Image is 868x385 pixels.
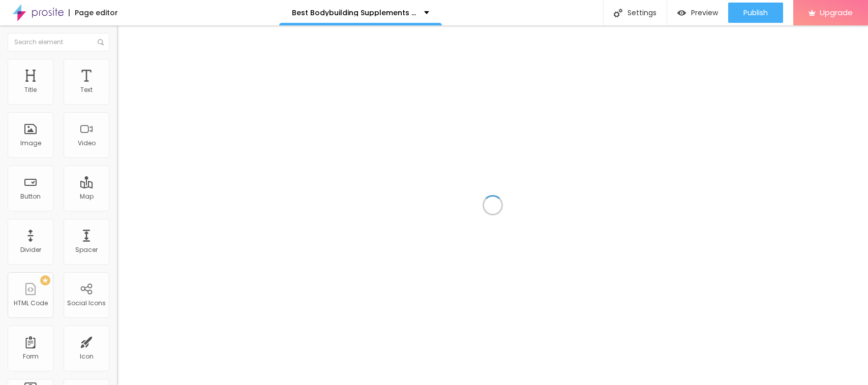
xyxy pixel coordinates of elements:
p: Best Bodybuilding Supplements For Muscle Growth [292,9,416,16]
div: Map [80,193,94,200]
input: Search element [8,33,109,51]
div: Spacer [75,246,98,253]
div: Icon [80,353,94,360]
button: Publish [728,3,783,23]
div: Video [78,140,96,147]
span: Publish [743,9,768,17]
div: Social Icons [67,300,106,307]
img: Icone [98,39,104,45]
div: Divider [20,246,41,253]
div: Text [80,86,93,93]
span: Upgrade [820,8,853,17]
img: Icone [614,9,622,17]
div: Title [24,86,37,93]
div: HTML Code [14,300,48,307]
img: view-1.svg [677,9,686,17]
div: Page editor [69,9,118,16]
div: Button [20,193,41,200]
div: Image [20,140,41,147]
span: Preview [691,9,718,17]
div: Form [23,353,39,360]
button: Preview [667,3,728,23]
